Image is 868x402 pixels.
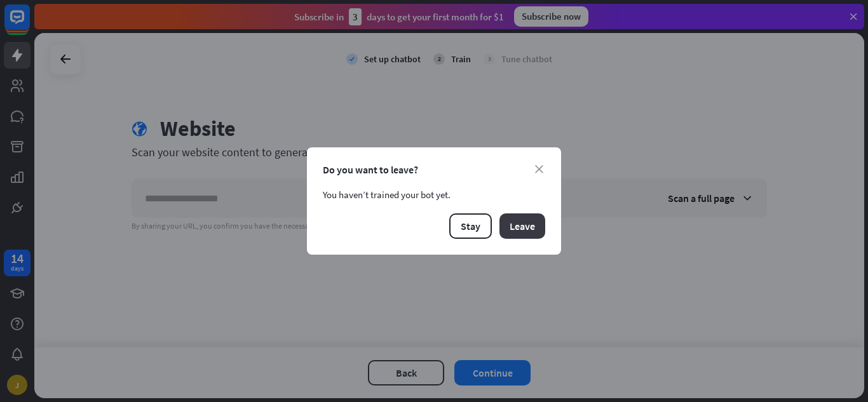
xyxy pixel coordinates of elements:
button: Stay [449,213,492,239]
button: Open LiveChat chat widget [10,5,48,43]
i: close [535,165,543,173]
button: Leave [499,213,545,239]
div: Do you want to leave? [323,163,545,176]
div: You haven’t trained your bot yet. [323,189,545,201]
